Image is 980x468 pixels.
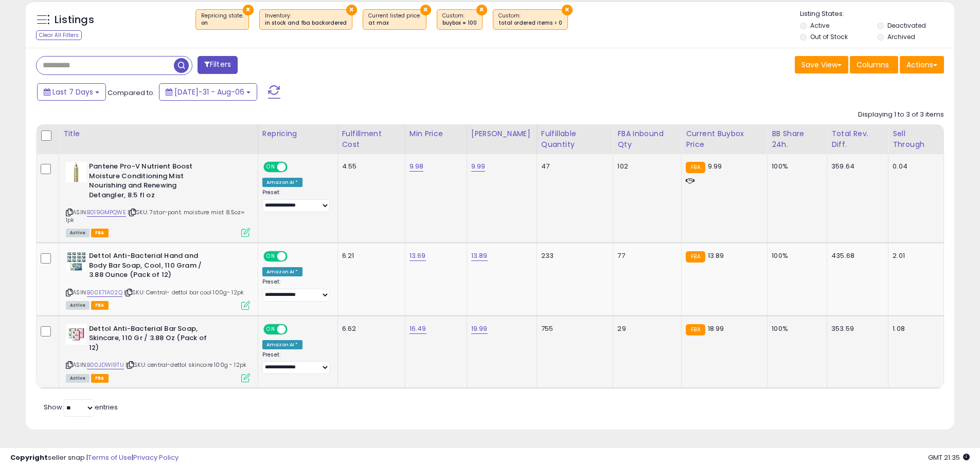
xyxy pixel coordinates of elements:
[541,128,609,150] div: Fulfillable Quantity
[126,361,246,369] span: | SKU: central-dettol skincare 100g - 12pk
[243,5,254,15] button: ×
[708,324,724,333] span: 18.99
[498,12,562,27] span: Custom:
[36,30,82,40] div: Clear All Filters
[10,453,48,462] strong: Copyright
[810,21,829,30] label: Active
[66,324,250,381] div: ASIN:
[52,87,93,97] span: Last 7 Days
[87,288,122,297] a: B00E71A02Q
[262,351,330,375] div: Preset:
[342,251,397,260] div: 6.21
[850,56,898,73] button: Columns
[108,88,155,98] span: Compared to:
[66,229,90,237] span: All listings currently available for purchase on Amazon
[686,162,705,173] small: FBA
[471,161,486,172] a: 9.99
[810,32,848,41] label: Out of Stock
[286,325,302,333] span: OFF
[772,162,819,171] div: 100%
[66,324,86,345] img: 5160sQg6a1L._SL40_.jpg
[201,12,243,27] span: Repricing state :
[409,251,426,261] a: 13.69
[409,161,424,172] a: 9.98
[89,251,214,283] b: Dettol Anti-Bacterial Hand and Body Bar Soap, Cool, 110 Gram / 3.88 Ounce (Pack of 12)
[686,128,763,150] div: Current Buybox Price
[887,21,926,30] label: Deactivated
[89,324,214,355] b: Dettol Anti-Bacterial Bar Soap, Skincare, 110 Gr / 3.88 Oz (Pack of 12)
[66,162,86,182] img: 31IPvD6R9LL._SL40_.jpg
[420,5,431,15] button: ×
[87,208,126,217] a: B019GMPQWE
[831,128,884,150] div: Total Rev. Diff.
[66,251,86,272] img: 61mYsYViKeL._SL40_.jpg
[124,288,244,296] span: | SKU: Central- dettol bar cool 100g- 12pk
[471,324,488,334] a: 19.99
[541,324,605,333] div: 755
[471,251,488,261] a: 13.89
[893,128,939,150] div: Sell Through
[346,5,357,15] button: ×
[442,12,477,27] span: Custom:
[89,162,214,202] b: Pantene Pro-V Nutrient Boost Moisture Conditioning Mist Nourishing and Renewing Detangler, 8.5 fl oz
[900,56,944,73] button: Actions
[893,251,936,260] div: 2.01
[342,162,397,171] div: 4.55
[37,83,106,101] button: Last 7 Days
[772,251,819,260] div: 100%
[91,229,109,237] span: FBA
[858,110,944,120] div: Displaying 1 to 3 of 3 items
[831,251,880,260] div: 435.68
[541,162,605,171] div: 47
[471,128,532,139] div: [PERSON_NAME]
[442,20,477,27] div: buybox = 100
[887,32,915,41] label: Archived
[928,453,970,462] span: 2025-08-14 21:35 GMT
[262,278,330,302] div: Preset:
[66,251,250,308] div: ASIN:
[44,402,118,412] span: Show: entries
[617,251,673,260] div: 77
[91,301,109,310] span: FBA
[498,20,562,27] div: total ordered items > 0
[91,374,109,383] span: FBA
[476,5,487,15] button: ×
[262,189,330,212] div: Preset:
[262,340,302,349] div: Amazon AI *
[831,162,880,171] div: 359.64
[708,161,722,171] span: 9.99
[342,324,397,333] div: 6.62
[795,56,848,73] button: Save View
[66,162,250,236] div: ASIN:
[893,324,936,333] div: 1.08
[286,163,302,172] span: OFF
[264,252,277,261] span: ON
[264,163,277,172] span: ON
[409,128,462,139] div: Min Price
[772,324,819,333] div: 100%
[800,9,954,19] p: Listing States:
[686,251,705,263] small: FBA
[10,453,179,463] div: seller snap | |
[265,12,347,27] span: Inventory :
[88,453,132,462] a: Terms of Use
[541,251,605,260] div: 233
[262,267,302,276] div: Amazon AI *
[159,83,257,101] button: [DATE]-31 - Aug-06
[562,5,573,15] button: ×
[264,325,277,333] span: ON
[831,324,880,333] div: 353.59
[368,12,421,27] span: Current listed price :
[409,324,426,334] a: 16.49
[617,162,673,171] div: 102
[87,361,124,369] a: B00JDWI9TU
[262,178,302,187] div: Amazon AI *
[342,128,401,150] div: Fulfillment Cost
[201,20,243,27] div: on
[265,20,347,27] div: in stock and fba backordered
[55,13,94,27] h5: Listings
[63,128,254,139] div: Title
[174,87,244,97] span: [DATE]-31 - Aug-06
[617,128,677,150] div: FBA inbound Qty
[617,324,673,333] div: 29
